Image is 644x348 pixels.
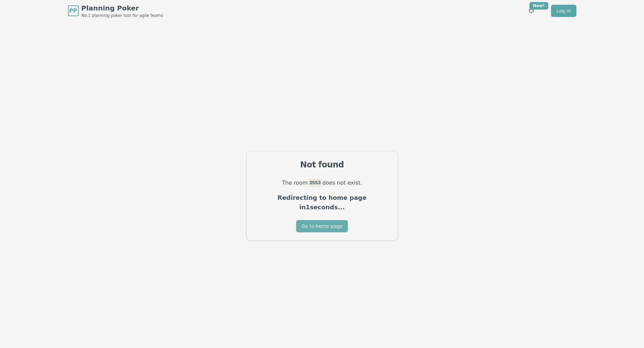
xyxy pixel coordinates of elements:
[529,2,549,9] div: New!
[525,5,538,17] button: New!
[68,3,163,18] a: PPPlanning PokerNo.1 planning poker tool for agile teams
[255,178,389,188] p: The room does not exist.
[551,5,576,17] a: Log in
[81,3,163,13] span: Planning Poker
[255,193,389,212] p: Redirecting to home page in 1 seconds...
[255,159,389,170] div: Not found
[296,220,348,232] button: Go to home page
[308,179,322,187] code: 3553
[81,13,163,18] span: No.1 planning poker tool for agile teams
[69,7,77,15] span: PP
